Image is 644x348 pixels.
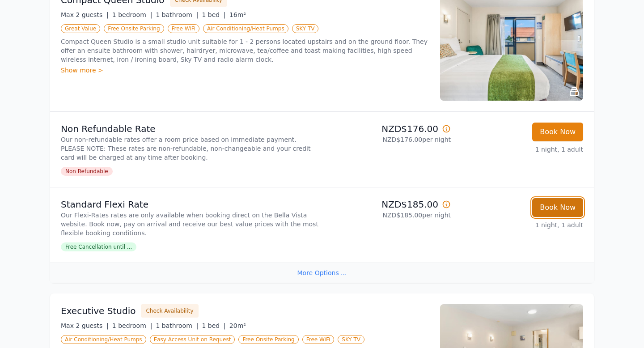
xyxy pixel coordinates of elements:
span: 1 bathroom | [156,11,198,18]
button: Book Now [532,198,583,217]
p: 1 night, 1 adult [458,221,583,229]
span: 1 bathroom | [156,322,198,329]
span: Free WiFi [168,24,200,33]
p: NZD$176.00 per night [326,135,451,144]
span: 16m² [229,11,246,18]
span: SKY TV [338,335,364,344]
span: Free Onsite Parking [104,24,164,33]
span: 20m² [229,322,246,329]
button: Book Now [532,123,583,141]
span: Free WiFi [302,335,335,344]
span: Free Cancellation until ... [61,242,136,251]
div: Show more > [61,66,429,75]
span: Non Refundable [61,167,113,176]
span: 1 bedroom | [112,322,153,329]
p: Our non-refundable rates offer a room price based on immediate payment. PLEASE NOTE: These rates ... [61,135,318,162]
p: Compact Queen Studio is a small studio unit suitable for 1 - 2 persons located upstairs and on th... [61,37,429,64]
span: Great Value [61,24,100,33]
span: Max 2 guests | [61,11,109,18]
p: NZD$185.00 [326,198,451,211]
p: Our Flexi-Rates rates are only available when booking direct on the Bella Vista website. Book now... [61,211,318,238]
span: Max 2 guests | [61,322,109,329]
span: Free Onsite Parking [238,335,298,344]
p: 1 night, 1 adult [458,145,583,154]
p: NZD$185.00 per night [326,211,451,220]
span: 1 bed | [202,322,225,329]
h3: Executive Studio [61,305,136,317]
span: Easy Access Unit on Request [150,335,235,344]
p: NZD$176.00 [326,123,451,135]
span: 1 bedroom | [112,11,153,18]
p: Non Refundable Rate [61,123,318,135]
button: Check Availability [141,304,198,318]
span: SKY TV [292,24,319,33]
div: More Options ... [50,263,594,283]
p: Standard Flexi Rate [61,198,318,211]
span: 1 bed | [202,11,225,18]
span: Air Conditioning/Heat Pumps [61,335,146,344]
span: Air Conditioning/Heat Pumps [203,24,288,33]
